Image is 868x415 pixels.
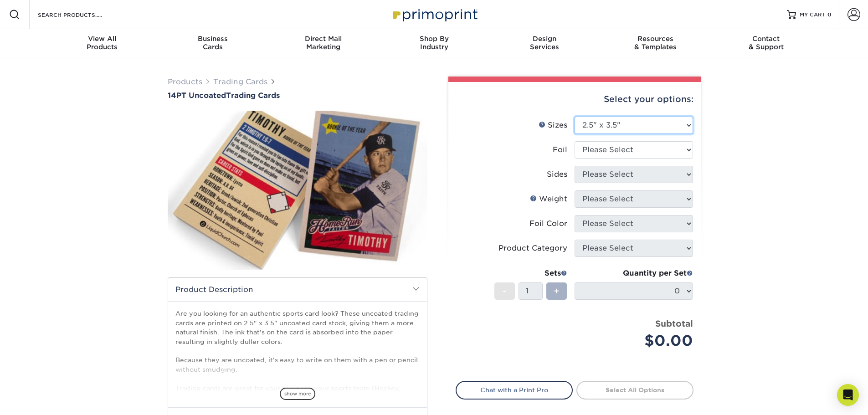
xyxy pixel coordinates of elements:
[827,11,832,18] span: 0
[530,194,567,205] div: Weight
[575,268,693,279] div: Quantity per Set
[711,35,822,51] div: & Support
[168,91,226,100] span: 14PT Uncoated
[489,35,600,43] span: Design
[213,77,267,86] a: Trading Cards
[498,243,567,254] div: Product Category
[389,5,480,24] img: Primoprint
[168,77,202,86] a: Products
[489,29,600,58] a: DesignServices
[503,284,507,298] span: -
[47,35,158,51] div: Products
[655,318,693,328] strong: Subtotal
[576,381,693,399] a: Select All Options
[157,35,268,43] span: Business
[175,309,420,411] p: Are you looking for an authentic sports card look? These uncoated trading cards are printed on 2....
[47,35,158,43] span: View All
[547,169,567,180] div: Sides
[837,384,859,406] div: Open Intercom Messenger
[157,35,268,51] div: Cards
[581,330,693,352] div: $0.00
[268,29,379,58] a: Direct MailMarketing
[600,35,711,43] span: Resources
[268,35,379,43] span: Direct Mail
[168,101,427,280] img: 14PT Uncoated 01
[456,381,573,399] a: Chat with a Print Pro
[379,35,489,43] span: Shop By
[600,29,711,58] a: Resources& Templates
[711,29,822,58] a: Contact& Support
[168,278,427,301] h2: Product Description
[456,82,693,117] div: Select your options:
[168,91,427,100] a: 14PT UncoatedTrading Cards
[268,35,379,51] div: Marketing
[489,35,600,51] div: Services
[47,29,158,58] a: View AllProducts
[539,120,567,131] div: Sizes
[157,29,268,58] a: BusinessCards
[554,284,560,298] span: +
[379,29,489,58] a: Shop ByIndustry
[711,35,822,43] span: Contact
[494,268,567,279] div: Sets
[800,11,826,19] span: MY CART
[529,218,567,229] div: Foil Color
[168,91,427,100] h1: Trading Cards
[379,35,489,51] div: Industry
[37,9,126,20] input: SEARCH PRODUCTS.....
[280,388,315,400] span: show more
[600,35,711,51] div: & Templates
[553,144,567,155] div: Foil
